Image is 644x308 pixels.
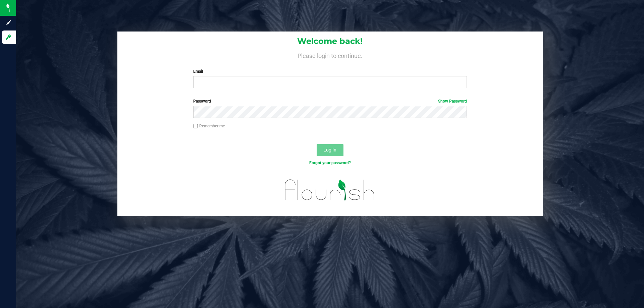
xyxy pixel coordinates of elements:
[5,34,12,41] inline-svg: Log in
[309,161,351,165] a: Forgot your password?
[117,37,543,46] h1: Welcome back!
[438,99,467,104] a: Show Password
[193,123,225,129] label: Remember me
[193,68,467,74] label: Email
[277,173,383,207] img: flourish_logo.svg
[117,51,543,59] h4: Please login to continue.
[5,19,12,26] inline-svg: Sign up
[317,144,343,156] button: Log In
[193,99,211,104] span: Password
[193,124,198,129] input: Remember me
[323,147,336,152] span: Log In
